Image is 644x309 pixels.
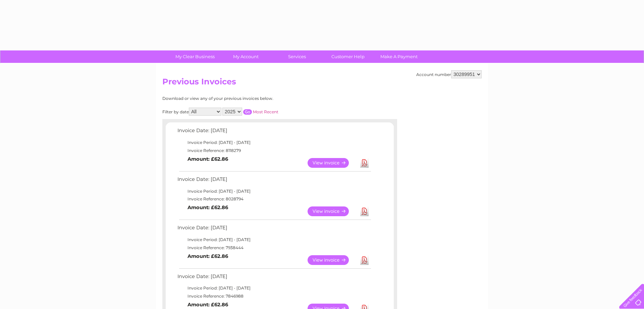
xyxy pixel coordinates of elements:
div: Account number [416,70,482,78]
a: Services [269,50,325,63]
a: Most Recent [253,109,278,114]
a: Download [360,255,369,265]
a: View [308,255,357,265]
td: Invoice Date: [DATE] [176,223,372,236]
a: View [308,206,357,216]
b: Amount: £62.86 [187,253,228,259]
a: My Account [218,50,274,63]
a: View [308,158,357,168]
b: Amount: £62.86 [187,302,228,308]
td: Invoice Period: [DATE] - [DATE] [176,187,372,195]
td: Invoice Date: [DATE] [176,175,372,187]
td: Invoice Reference: 7846988 [176,292,372,300]
a: Make A Payment [371,50,427,63]
div: Filter by date [162,108,338,116]
b: Amount: £62.86 [187,204,228,210]
a: Download [360,206,369,216]
a: Download [360,158,369,168]
td: Invoice Period: [DATE] - [DATE] [176,284,372,292]
td: Invoice Reference: 7938444 [176,244,372,252]
b: Amount: £62.86 [187,156,228,162]
td: Invoice Date: [DATE] [176,272,372,284]
td: Invoice Period: [DATE] - [DATE] [176,236,372,244]
td: Invoice Reference: 8118279 [176,147,372,155]
div: Download or view any of your previous invoices below. [162,96,338,101]
td: Invoice Period: [DATE] - [DATE] [176,139,372,147]
td: Invoice Date: [DATE] [176,126,372,139]
h2: Previous Invoices [162,77,482,90]
a: Customer Help [320,50,376,63]
td: Invoice Reference: 8028794 [176,195,372,203]
a: My Clear Business [167,50,223,63]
